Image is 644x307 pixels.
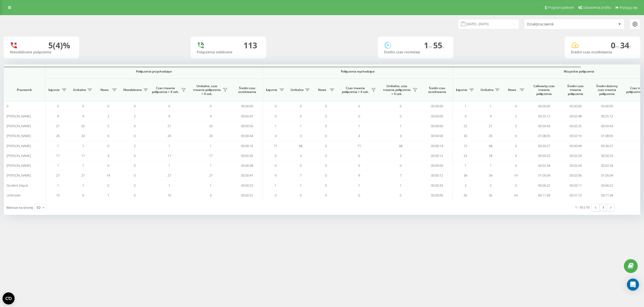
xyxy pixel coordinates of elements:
[57,183,59,188] span: 1
[57,144,59,148] span: 1
[571,50,634,54] div: Średni czas oczekiwania
[168,144,170,148] span: 1
[421,111,453,121] td: 00:00:00
[528,190,560,200] td: 00:11:39
[400,133,401,138] span: 3
[231,111,263,121] td: 00:00:47
[357,144,361,148] span: 71
[433,40,444,51] span: 55
[82,183,84,188] span: 1
[7,124,31,128] span: [PERSON_NAME]
[528,111,560,121] td: 00:25:12
[421,190,453,200] td: 00:00:00
[275,193,276,197] span: 0
[506,88,518,92] span: Nowe
[134,193,136,197] span: 0
[48,88,60,92] span: Łącznie
[489,133,492,138] span: 26
[490,183,492,188] span: 2
[197,50,260,54] div: Połączenia odebrane
[300,193,302,197] span: 0
[73,88,86,92] span: Unikalne
[591,190,623,200] td: 00:11:39
[400,173,401,178] span: 7
[489,124,492,128] span: 21
[575,205,589,210] div: 1 - 10 z 10
[591,111,623,121] td: 00:25:12
[464,144,467,148] span: 72
[231,131,263,141] td: 00:00:44
[48,41,70,50] div: 5 (4)%
[56,173,60,178] span: 27
[560,170,591,180] td: 00:02:06
[591,121,623,131] td: 00:50:43
[7,114,31,118] span: [PERSON_NAME]
[57,104,59,108] span: 0
[316,88,328,92] span: Nowe
[134,114,136,118] span: 2
[400,163,401,168] span: 0
[358,153,360,158] span: 6
[400,114,401,118] span: 0
[81,133,85,138] span: 24
[168,104,170,108] span: 0
[560,121,591,131] td: 00:02:25
[291,88,304,92] span: Unikalne
[300,133,302,138] span: 3
[209,173,213,178] span: 27
[6,205,33,210] span: Wiersze na stronę
[424,40,433,51] span: 1
[325,104,327,108] span: 0
[560,161,591,170] td: 00:02:34
[275,163,276,168] span: 0
[560,131,591,141] td: 00:02:16
[134,163,136,168] span: 0
[421,101,453,111] td: 00:00:00
[591,170,623,180] td: 01:05:04
[231,170,263,180] td: 00:00:41
[231,161,263,170] td: 00:00:38
[325,114,327,118] span: 0
[275,133,276,138] span: 4
[515,114,517,118] span: 2
[7,183,28,188] span: Student Depot
[168,183,170,188] span: 1
[107,124,109,128] span: 5
[299,144,302,148] span: 68
[358,133,360,138] span: 4
[275,114,276,118] span: 0
[56,193,60,197] span: 10
[490,104,492,108] span: 1
[615,44,620,50] span: m
[168,153,171,158] span: 17
[134,144,136,148] span: 2
[627,279,639,291] div: Open Intercom Messenger
[274,144,277,148] span: 71
[210,114,212,118] span: 9
[168,163,170,168] span: 1
[560,141,591,151] td: 00:00:49
[358,183,360,188] span: 1
[106,173,110,178] span: 14
[465,104,466,108] span: 1
[421,181,453,190] td: 00:00:33
[107,114,109,118] span: 2
[36,205,41,210] div: 50
[515,124,517,128] span: 5
[123,88,142,92] span: Nieodebrane
[560,111,591,121] td: 00:02:48
[421,161,453,170] td: 00:00:00
[515,163,517,168] span: 0
[82,193,84,197] span: 6
[325,124,327,128] span: 0
[400,124,401,128] span: 1
[231,181,263,190] td: 00:00:23
[528,151,560,161] td: 00:50:23
[325,144,327,148] span: 0
[134,124,136,128] span: 0
[428,44,433,50] span: m
[595,84,619,96] span: Średni dzienny czas trwania połączenia
[464,173,467,178] span: 36
[515,144,517,148] span: 0
[231,121,263,131] td: 00:00:56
